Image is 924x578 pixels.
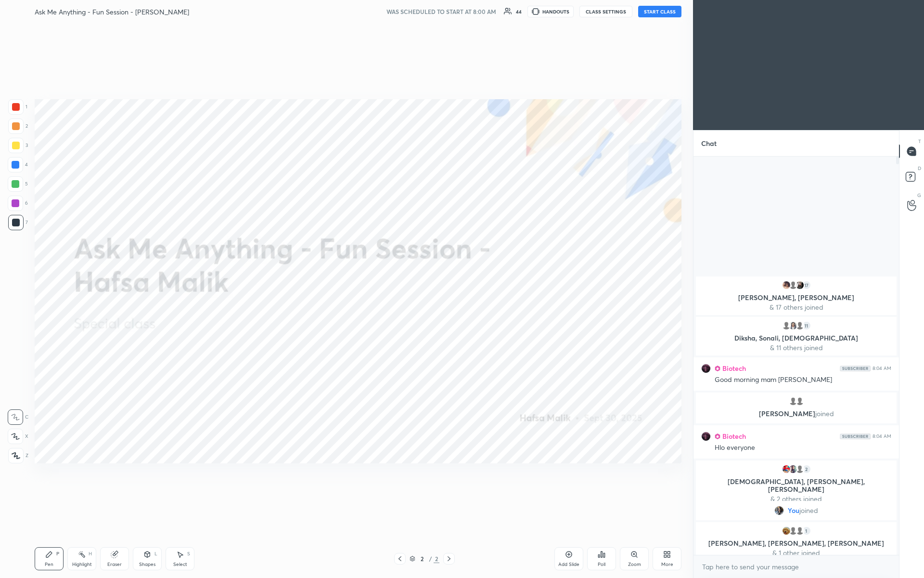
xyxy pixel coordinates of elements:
[918,165,921,172] p: D
[187,552,190,556] div: S
[8,429,28,444] div: X
[429,556,432,562] div: /
[802,526,811,536] div: 1
[782,464,791,474] img: 92b98f8b2b2d4e039ff21c813be76f5d.jpg
[799,507,818,514] span: joined
[8,99,27,115] div: 1
[628,562,641,567] div: Zoom
[139,562,155,567] div: Shapes
[802,321,811,330] div: 11
[815,409,834,418] span: joined
[702,344,891,352] p: & 11 others joined
[873,366,891,371] div: 8:04 AM
[788,507,799,514] span: You
[795,280,805,290] img: 908de0b3583448ec9503da07fc543844.jpg
[917,192,921,199] p: G
[918,138,921,145] p: T
[417,556,427,562] div: 2
[715,366,720,371] img: Learner_Badge_pro_50a137713f.svg
[702,334,891,342] p: Diksha, Sonali, [DEMOGRAPHIC_DATA]
[795,321,805,330] img: default.png
[840,433,871,439] img: Yh7BfnbMxzoAAAAASUVORK5CYII=
[89,552,92,556] div: H
[720,363,746,373] h6: Biotech
[516,9,522,14] div: 44
[802,280,811,290] div: 17
[173,562,187,567] div: Select
[795,464,805,474] img: default.png
[8,409,28,425] div: C
[802,464,811,474] div: 2
[788,464,798,474] img: 3
[8,118,28,134] div: 2
[154,552,157,556] div: L
[107,562,122,567] div: Eraser
[579,6,632,17] button: CLASS SETTINGS
[702,410,891,418] p: [PERSON_NAME]
[788,396,798,406] img: default.png
[782,280,791,290] img: 93d1f1351f9444329965df8210ed39b2.54850641_3
[434,554,439,563] div: 2
[693,131,724,156] p: Chat
[702,294,891,302] p: [PERSON_NAME], [PERSON_NAME]
[56,552,59,556] div: P
[795,526,805,536] img: default.png
[638,6,681,17] button: START CLASS
[701,364,711,373] img: 53d4141920ff4c4cb2398f5746f43f1e.jpg
[840,366,871,371] img: Yh7BfnbMxzoAAAAASUVORK5CYII=
[702,495,891,503] p: & 2 others joined
[795,396,805,406] img: default.png
[782,526,791,536] img: b3b7f3cf7e664d91a6efd922243d1648.jpg
[702,549,891,557] p: & 1 other joined
[715,443,891,453] div: Hlo everyone
[702,303,891,311] p: & 17 others joined
[715,433,720,439] img: Learner_Badge_pro_50a137713f.svg
[35,7,189,16] h4: Ask Me Anything - Fun Session - [PERSON_NAME]
[598,562,605,567] div: Poll
[72,562,92,567] div: Highlight
[788,321,798,330] img: 0b699865218345ba9e95bc61ac9205fb.jpg
[8,138,28,153] div: 3
[8,157,28,172] div: 4
[702,478,891,493] p: [DEMOGRAPHIC_DATA], [PERSON_NAME], [PERSON_NAME]
[8,215,28,230] div: 7
[715,375,891,385] div: Good morning mam [PERSON_NAME]
[873,433,891,439] div: 8:04 AM
[774,506,784,515] img: e790fd2257ae49ebaec70e20e582d26a.jpg
[693,275,899,555] div: grid
[8,176,28,192] div: 5
[782,321,791,330] img: default.png
[702,539,891,547] p: [PERSON_NAME], [PERSON_NAME], [PERSON_NAME]
[45,562,53,567] div: Pen
[661,562,673,567] div: More
[720,431,746,441] h6: Biotech
[558,562,579,567] div: Add Slide
[527,6,574,17] button: HANDOUTS
[386,7,496,16] h5: WAS SCHEDULED TO START AT 8:00 AM
[8,196,28,211] div: 6
[8,448,28,463] div: Z
[788,526,798,536] img: default.png
[788,280,798,290] img: default.png
[701,432,711,441] img: 53d4141920ff4c4cb2398f5746f43f1e.jpg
